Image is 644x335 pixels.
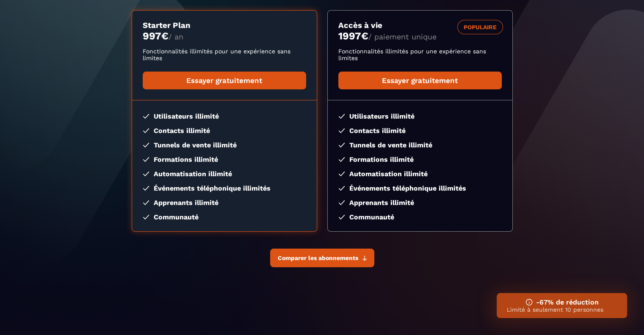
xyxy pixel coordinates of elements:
[143,213,306,221] li: Communauté
[338,213,502,221] li: Communauté
[338,141,502,149] li: Tunnels de vente illimité
[338,170,502,178] li: Automatisation illimité
[143,112,306,120] li: Utilisateurs illimité
[338,127,502,135] li: Contacts illimité
[143,155,306,163] li: Formations illimité
[338,112,502,120] li: Utilisateurs illimité
[338,199,502,207] li: Apprenants illimité
[143,199,306,207] li: Apprenants illimité
[143,143,149,147] img: checked
[143,184,306,192] li: Événements téléphonique illimités
[143,186,149,191] img: checked
[457,20,503,34] div: POPULAIRE
[338,72,502,89] a: Essayer gratuitement
[338,157,345,162] img: checked
[143,127,306,135] li: Contacts illimité
[143,170,306,178] li: Automatisation illimité
[338,143,345,147] img: checked
[338,184,502,192] li: Événements téléphonique illimités
[143,128,149,133] img: checked
[143,48,306,61] p: Fonctionnalités illimités pour une expérience sans limites
[143,200,149,205] img: checked
[338,48,502,61] p: Fonctionnalités illimités pour une expérience sans limites
[143,141,306,149] li: Tunnels de vente illimité
[270,249,374,267] button: Comparer les abonnements
[338,172,345,176] img: checked
[143,114,149,119] img: checked
[507,298,617,306] h3: -67% de réduction
[338,21,502,30] h3: Accès à vie
[161,30,169,42] currency: €
[338,128,345,133] img: checked
[338,30,368,42] money: 1997
[507,306,617,313] p: Limité à seulement 10 personnes
[525,299,533,306] img: ifno
[143,30,169,42] money: 997
[338,114,345,119] img: checked
[338,155,502,163] li: Formations illimité
[278,255,358,261] span: Comparer les abonnements
[368,32,437,41] span: / paiement unique
[338,200,345,205] img: checked
[361,30,368,42] currency: €
[143,172,149,176] img: checked
[338,215,345,219] img: checked
[338,186,345,191] img: checked
[143,21,306,30] h3: Starter Plan
[143,215,149,219] img: checked
[169,32,183,41] span: / an
[143,72,306,89] a: Essayer gratuitement
[143,157,149,162] img: checked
